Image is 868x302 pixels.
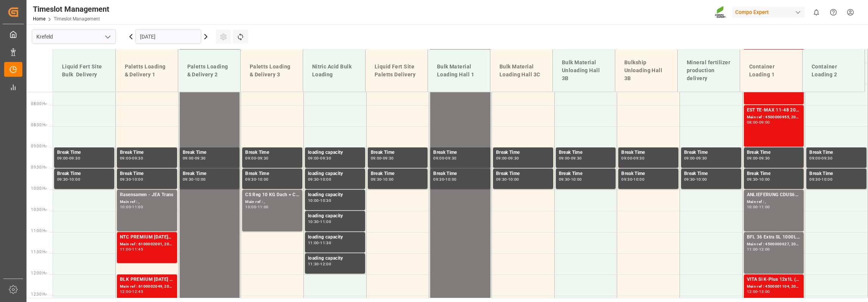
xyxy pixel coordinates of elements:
[120,283,174,290] div: Main ref : 6100002049, 2000000751
[569,178,571,181] div: -
[383,178,394,181] div: 10:00
[445,156,456,160] div: 09:30
[308,191,362,199] div: loading capacity
[131,205,132,209] div: -
[120,241,174,248] div: Main ref : 6100002001, 2000000596
[183,170,237,178] div: Break Time
[381,178,383,181] div: -
[245,170,299,178] div: Break Time
[825,4,842,21] button: Help Center
[183,156,194,160] div: 09:00
[308,178,319,181] div: 09:30
[821,178,832,181] div: 10:00
[747,199,801,205] div: Main ref : ,
[319,199,320,202] div: -
[433,178,444,181] div: 09:30
[194,178,195,181] div: -
[621,156,632,160] div: 09:00
[759,156,770,160] div: 09:30
[132,248,143,251] div: 11:45
[120,149,174,156] div: Break Time
[132,205,143,209] div: 11:00
[245,178,256,181] div: 09:30
[747,234,801,241] div: BFL 36 Extra SL 1000L IBC
[183,178,194,181] div: 09:30
[809,60,859,82] div: Container Loading 2
[621,178,632,181] div: 09:30
[758,156,759,160] div: -
[633,156,644,160] div: 09:30
[131,290,132,293] div: -
[256,205,257,209] div: -
[132,156,143,160] div: 09:30
[308,262,319,266] div: 11:30
[59,60,109,82] div: Liquid Fert Site Bulk Delivery
[759,290,770,293] div: 13:00
[245,149,299,156] div: Break Time
[809,149,863,156] div: Break Time
[695,178,696,181] div: -
[308,156,319,160] div: 09:00
[569,156,571,160] div: -
[120,178,131,181] div: 09:30
[320,199,331,202] div: 10:30
[120,248,131,251] div: 11:00
[195,156,206,160] div: 09:30
[759,205,770,209] div: 11:00
[444,178,445,181] div: -
[621,170,675,178] div: Break Time
[31,250,47,254] span: 11:30 Hr
[57,178,68,181] div: 09:30
[559,170,613,178] div: Break Time
[559,56,609,85] div: Bulk Material Unloading Hall 3B
[258,156,269,160] div: 09:30
[68,156,69,160] div: -
[245,156,256,160] div: 09:00
[747,241,801,248] div: Main ref : 4500000627, 2000000544
[747,283,801,290] div: Main ref : 4500001104, 2000000358
[371,178,382,181] div: 09:30
[245,199,299,205] div: Main ref : ,
[809,178,820,181] div: 09:30
[695,156,696,160] div: -
[320,156,331,160] div: 09:30
[319,156,320,160] div: -
[632,156,633,160] div: -
[309,60,359,82] div: Nitric Acid Bulk Loading
[132,178,143,181] div: 10:00
[559,178,570,181] div: 09:30
[496,178,507,181] div: 09:30
[120,191,174,199] div: Rasensamen - JEA Trans
[31,292,47,296] span: 12:30 Hr
[696,178,707,181] div: 10:00
[319,262,320,266] div: -
[320,262,331,266] div: 12:00
[120,156,131,160] div: 09:00
[57,149,111,156] div: Break Time
[747,290,758,293] div: 12:00
[308,241,319,245] div: 11:00
[320,241,331,245] div: 11:30
[308,220,319,223] div: 10:30
[131,156,132,160] div: -
[758,205,759,209] div: -
[571,156,582,160] div: 09:30
[319,178,320,181] div: -
[319,241,320,245] div: -
[33,3,109,15] div: Timeslot Management
[758,248,759,251] div: -
[371,170,425,178] div: Break Time
[135,29,201,44] input: DD.MM.YYYY
[308,170,362,178] div: loading capacity
[496,149,550,156] div: Break Time
[131,248,132,251] div: -
[69,156,80,160] div: 09:30
[433,149,487,156] div: Break Time
[120,170,174,178] div: Break Time
[320,178,331,181] div: 10:00
[445,178,456,181] div: 10:00
[31,208,47,212] span: 10:30 Hr
[747,170,801,178] div: Break Time
[747,107,801,114] div: EST TE-MAX 11-48 20kg (x45) ES, PT MTO
[684,170,738,178] div: Break Time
